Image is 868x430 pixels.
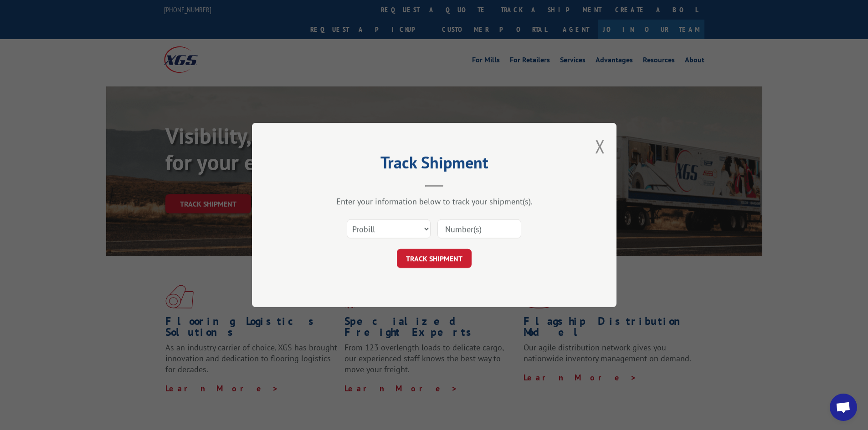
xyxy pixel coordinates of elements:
button: TRACK SHIPMENT [397,249,472,268]
div: Open chat [830,394,857,421]
button: Close modal [595,134,605,158]
input: Number(s) [437,219,521,238]
div: Enter your information below to track your shipment(s). [298,196,571,207]
h2: Track Shipment [298,156,571,173]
